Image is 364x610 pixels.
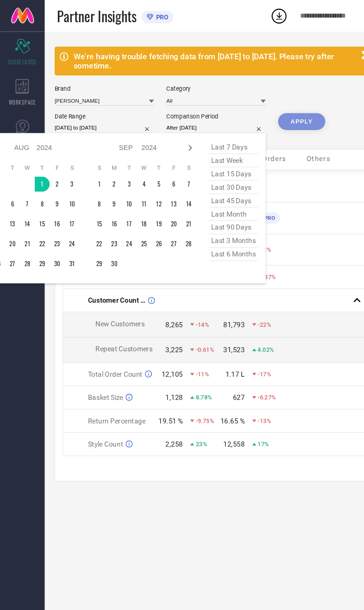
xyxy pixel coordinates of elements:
[19,239,32,253] td: Wed Aug 28 2024
[244,200,257,206] span: PRO
[100,183,113,197] td: Mon Sep 09 2024
[208,299,228,306] div: 81,793
[240,411,251,417] span: 17%
[206,389,228,396] div: 16.65 %
[51,80,144,86] div: Brand
[195,156,241,168] span: last 15 days
[19,202,32,216] td: Wed Aug 14 2024
[51,106,144,112] div: Date Range
[182,323,200,330] span: -0.61%
[151,345,170,353] div: 12,105
[195,206,241,218] span: last 90 days
[217,367,228,374] div: 627
[19,153,32,160] th: Wednesday
[155,114,248,124] input: Select comparison period
[5,202,19,216] td: Tue Aug 13 2024
[19,183,32,197] td: Wed Aug 07 2024
[240,389,253,396] span: -13%
[182,367,198,374] span: 8.78%
[154,299,170,306] div: 8,265
[286,144,308,152] span: Others
[154,411,170,418] div: 2,258
[210,345,228,353] div: 1.17 L
[100,202,113,216] td: Mon Sep 16 2024
[127,202,141,216] td: Wed Sep 18 2024
[5,183,19,197] td: Tue Aug 06 2024
[113,153,127,160] th: Tuesday
[141,220,155,234] td: Thu Sep 26 2024
[32,165,46,179] td: Thu Aug 01 2024
[182,346,195,352] span: -11%
[32,202,46,216] td: Thu Aug 15 2024
[46,239,60,253] td: Fri Aug 30 2024
[100,220,113,234] td: Mon Sep 23 2024
[46,202,60,216] td: Fri Aug 16 2024
[195,143,241,156] span: last week
[195,193,241,206] span: last month
[155,220,169,234] td: Fri Sep 27 2024
[169,220,183,234] td: Sat Sep 28 2024
[155,153,169,160] th: Friday
[169,183,183,197] td: Sat Sep 14 2024
[141,165,155,179] td: Thu Sep 05 2024
[46,183,60,197] td: Fri Aug 09 2024
[155,202,169,216] td: Fri Sep 20 2024
[86,183,100,197] td: Sun Sep 08 2024
[86,220,100,234] td: Sun Sep 22 2024
[169,153,183,160] th: Saturday
[127,220,141,234] td: Wed Sep 25 2024
[51,114,144,124] input: Select date range
[127,165,141,179] td: Wed Sep 04 2024
[86,153,100,160] th: Sunday
[252,6,269,23] div: Open download list
[46,153,60,160] th: Friday
[240,323,256,330] span: 4.02%
[240,299,253,306] span: -22%
[60,165,74,179] td: Sat Aug 03 2024
[113,202,127,216] td: Tue Sep 17 2024
[19,220,32,234] td: Wed Aug 21 2024
[86,202,100,216] td: Sun Sep 15 2024
[82,345,133,353] span: Total Order Count
[100,153,113,160] th: Monday
[195,168,241,181] span: last 30 days
[195,231,241,243] span: last 6 months
[182,411,193,417] span: 23%
[5,220,19,234] td: Tue Aug 20 2024
[60,220,74,234] td: Sat Aug 24 2024
[195,131,241,143] span: last 7 days
[86,239,100,253] td: Sun Sep 29 2024
[32,220,46,234] td: Thu Aug 22 2024
[60,183,74,197] td: Sat Aug 10 2024
[155,183,169,197] td: Fri Sep 13 2024
[154,367,170,374] div: 1,128
[169,165,183,179] td: Sat Sep 07 2024
[100,239,113,253] td: Mon Sep 30 2024
[148,389,170,396] div: 19.51 %
[5,239,19,253] td: Tue Aug 27 2024
[208,411,228,418] div: 12,558
[172,132,183,143] div: Next month
[86,165,100,179] td: Sun Sep 01 2024
[154,323,170,330] div: 3,225
[182,299,195,306] span: -14%
[32,183,46,197] td: Thu Aug 08 2024
[127,183,141,197] td: Wed Sep 11 2024
[182,389,200,396] span: -9.75%
[60,239,74,253] td: Sat Aug 31 2024
[32,239,46,253] td: Thu Aug 29 2024
[89,298,135,305] span: New Customers
[60,202,74,216] td: Sat Aug 17 2024
[127,153,141,160] th: Wednesday
[169,202,183,216] td: Sat Sep 21 2024
[32,153,46,160] th: Thursday
[82,389,136,396] span: Return Percentage
[82,276,136,284] span: Customer Count (New vs Repeat)
[113,165,127,179] td: Tue Sep 03 2024
[141,153,155,160] th: Thursday
[155,106,248,112] div: Comparison Period
[46,220,60,234] td: Fri Aug 23 2024
[195,218,241,231] span: last 3 months
[5,153,19,160] th: Tuesday
[155,80,248,86] div: Category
